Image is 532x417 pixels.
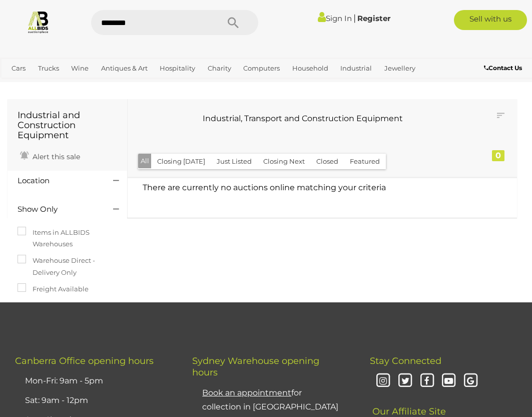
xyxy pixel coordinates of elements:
u: Book an appointment [202,388,291,397]
span: Alert this sale [30,152,80,161]
button: All [138,154,152,168]
span: Our Affiliate Site [370,391,446,417]
label: Items in ALLBIDS Warehouses [18,227,117,250]
li: Mon-Fri: 9am - 5pm [23,371,167,391]
h4: Location [18,177,98,185]
i: Youtube [440,372,458,390]
a: Office [8,77,35,93]
div: 0 [492,150,504,161]
span: Canberra Office opening hours [15,355,154,366]
i: Facebook [418,372,436,390]
a: [GEOGRAPHIC_DATA] [72,77,151,93]
button: Featured [344,154,386,169]
a: Household [288,60,332,77]
i: Google [462,372,479,390]
label: Warehouse Direct - Delivery Only [18,255,117,278]
a: Industrial [336,60,376,77]
img: Allbids.com.au [27,10,50,34]
i: Instagram [375,372,392,390]
a: Hospitality [156,60,199,77]
a: Computers [239,60,284,77]
b: Contact Us [484,64,522,72]
label: Freight Available [18,283,89,295]
span: Sydney Warehouse opening hours [192,355,319,378]
h4: Show Only [18,205,98,214]
button: Closing [DATE] [151,154,211,169]
button: Search [208,10,258,35]
button: Closed [310,154,344,169]
span: There are currently no auctions online matching your criteria [143,183,386,192]
a: Register [357,14,390,23]
i: Twitter [396,372,414,390]
span: | [353,13,356,24]
a: Sell with us [454,10,527,30]
h3: Industrial, Transport and Construction Equipment [145,114,461,123]
li: Sat: 9am - 12pm [23,391,167,410]
a: Contact Us [484,63,524,74]
a: Sports [39,77,68,93]
a: Charity [204,60,235,77]
h1: Industrial and Construction Equipment [18,111,117,140]
span: Stay Connected [370,355,441,366]
a: Cars [8,60,30,77]
a: Antiques & Art [97,60,152,77]
button: Closing Next [257,154,311,169]
a: Jewellery [380,60,419,77]
a: Wine [67,60,93,77]
a: Alert this sale [18,148,83,163]
a: Sign In [318,14,352,23]
a: Trucks [34,60,63,77]
button: Just Listed [211,154,258,169]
